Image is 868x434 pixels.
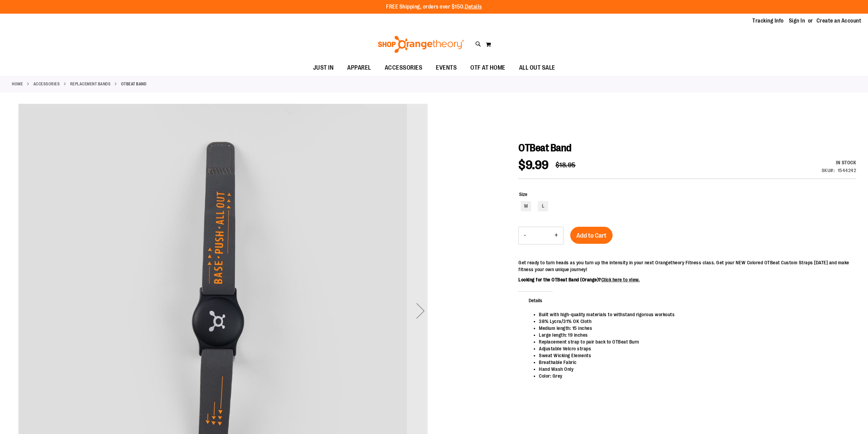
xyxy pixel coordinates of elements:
[789,17,805,25] a: Sign In
[377,36,465,53] img: Shop Orangetheory
[70,81,111,87] a: Replacement Bands
[121,81,147,87] strong: OTBeat Band
[752,17,784,25] a: Tracking Info
[539,325,849,332] li: Medium length: 15 inches
[539,338,849,345] li: Replacement strap to pair back to OTBeat Burn
[465,4,482,10] a: Details
[347,60,371,75] span: APPAREL
[539,359,849,366] li: Breathable Fabric
[539,345,849,352] li: Adjustable Velcro straps
[822,168,835,173] strong: SKU
[519,60,555,75] span: ALL OUT SALE
[385,60,423,75] span: ACCESSORIES
[539,311,849,318] li: Built with high-quality materials to withstand rigorous workouts
[822,159,856,166] div: Availability
[556,161,576,169] span: $18.95
[570,227,613,244] button: Add to Cart
[33,81,60,87] a: ACCESSORIES
[313,60,334,75] span: JUST IN
[601,277,640,282] a: Click here to view.
[539,366,849,373] li: Hand Wash Only
[518,142,572,154] span: OTBeat Band
[521,201,531,211] div: M
[436,60,457,75] span: EVENTS
[838,167,856,174] div: 1544242
[386,3,482,11] p: FREE Shipping, orders over $150.
[470,60,505,75] span: OTF AT HOME
[519,227,531,244] button: Decrease product quantity
[539,373,849,379] li: Color: Grey
[12,81,23,87] a: Home
[518,158,549,172] span: $9.99
[519,192,527,197] span: Size
[518,291,553,309] span: Details
[549,227,563,244] button: Increase product quantity
[531,227,549,244] input: Product quantity
[539,352,849,359] li: Sweat Wicking Elements
[816,17,862,25] a: Create an Account
[538,201,548,211] div: L
[576,232,606,239] span: Add to Cart
[518,259,856,273] p: Get ready to turn heads as you turn up the intensity in your next Orangetheory Fitness class. Get...
[518,277,639,282] b: Looking for the OTBeat Band (Orange)?
[539,332,849,338] li: Large length: 19 inches
[822,159,856,166] div: In stock
[539,318,849,325] li: 38% Lycra/31% OK Cloth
